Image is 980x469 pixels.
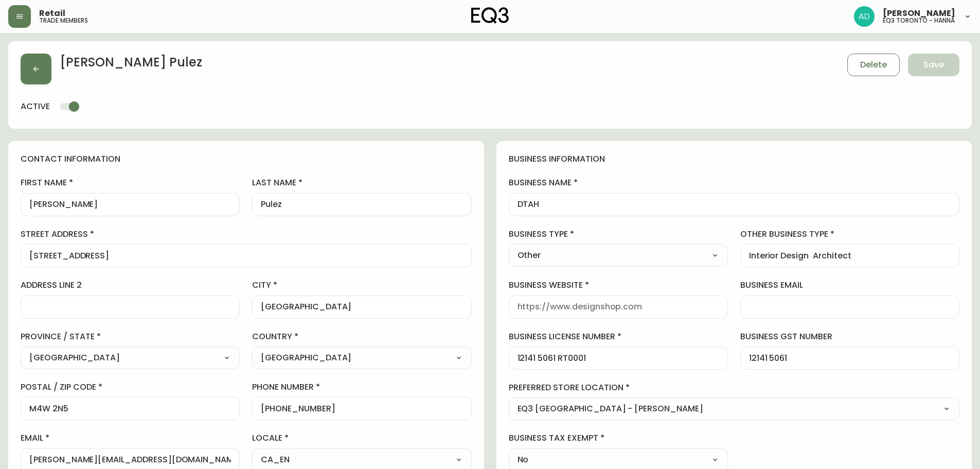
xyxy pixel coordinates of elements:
[21,381,240,393] label: postal / zip code
[21,101,50,112] h4: active
[509,177,960,188] label: business name
[509,432,728,444] label: business tax exempt
[854,6,875,27] img: 5042b7eed22bbf7d2bc86013784b9872
[509,382,960,393] label: preferred store location
[21,153,472,165] h4: contact information
[509,229,728,240] label: business type
[21,280,240,291] label: address line 2
[509,153,960,165] h4: business information
[21,331,240,342] label: province / state
[740,229,959,240] label: other business type
[60,54,202,76] h2: [PERSON_NAME] Pulez
[39,18,88,24] h5: trade members
[740,331,959,342] label: business gst number
[21,229,472,240] label: street address
[883,18,955,24] h5: eq3 toronto - hanna
[518,302,719,312] input: https://www.designshop.com
[252,432,471,444] label: locale
[252,331,471,342] label: country
[847,54,900,76] button: Delete
[883,9,955,18] span: [PERSON_NAME]
[39,9,65,18] span: Retail
[21,177,240,188] label: first name
[252,280,471,291] label: city
[509,331,728,342] label: business license number
[860,59,887,71] span: Delete
[740,280,959,291] label: business email
[471,7,509,24] img: logo
[509,280,728,291] label: business website
[252,381,471,393] label: phone number
[21,432,240,444] label: email
[252,177,471,188] label: last name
